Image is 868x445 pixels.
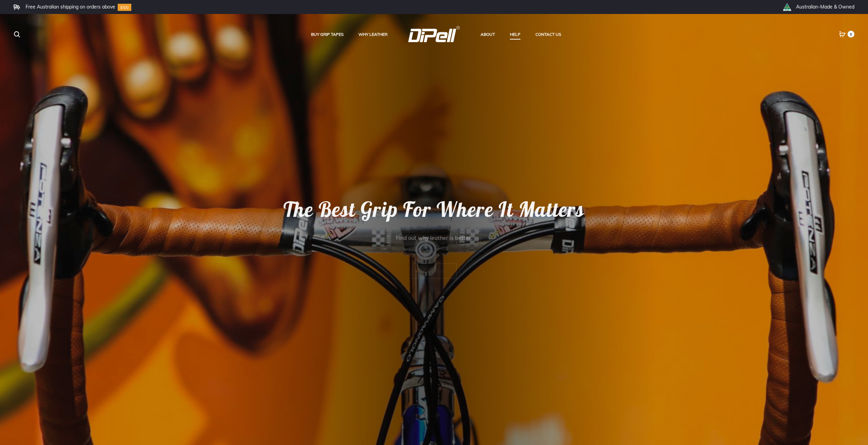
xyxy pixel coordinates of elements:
li: Australian-Made & Owned [796,4,854,10]
rs-layer: Find out why leather is better. [223,232,645,243]
img: Group-10.svg [118,4,131,11]
rs-layer: The Best Grip For Where It Matters [223,196,646,222]
img: th_right_icon2.png [783,3,791,11]
a: Contact Us [535,30,561,39]
a: About [481,30,495,39]
a: 0 [839,31,846,37]
span: 0 [848,31,854,38]
img: DiPell [408,26,460,42]
a: Help [510,30,520,39]
a: Learn More [412,263,457,279]
a: Buy Grip Tapes [311,30,343,39]
li: Free Australian shipping on orders above [26,4,115,10]
img: Frame.svg [14,4,20,10]
a: Why Leather [358,30,387,39]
